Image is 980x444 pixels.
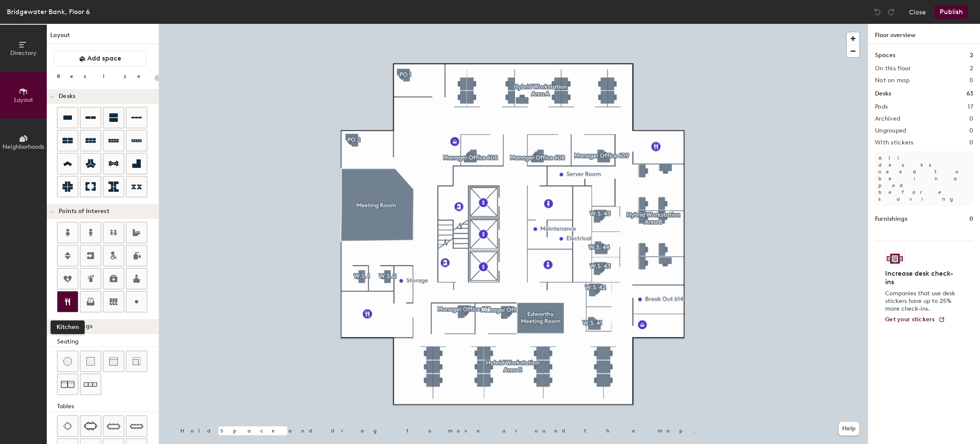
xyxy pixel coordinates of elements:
[132,357,141,366] img: Couch (corner)
[80,415,101,437] button: Six seat table
[59,323,92,330] span: Furnishings
[61,378,74,391] img: Couch (x2)
[885,316,945,323] a: Get your stickers
[887,8,895,16] img: Redo
[873,8,882,16] img: Undo
[875,104,888,110] h2: Pods
[970,65,973,72] h2: 2
[84,422,97,430] img: Six seat table
[875,115,900,122] h2: Archived
[969,127,973,134] h2: 0
[54,51,146,66] button: Add space
[103,351,124,372] button: Couch (middle)
[57,73,151,80] div: Resize
[875,77,909,84] h2: Not on map
[885,316,935,323] span: Get your stickers
[47,31,159,44] h1: Layout
[57,351,78,372] button: Stool
[969,139,973,146] h2: 0
[875,89,891,98] h1: Desks
[80,374,101,395] button: Couch (x3)
[59,208,109,215] span: Points of Interest
[868,24,980,44] h1: Floor overview
[84,378,97,391] img: Couch (x3)
[57,337,159,346] div: Seating
[966,89,973,98] h1: 63
[839,422,859,435] button: Help
[7,6,90,17] div: Bridgewater Bank, Floor 6
[130,419,143,433] img: Ten seat table
[875,65,911,72] h2: On this floor
[80,351,101,372] button: Cushion
[875,214,907,224] h1: Furnishings
[59,93,75,100] span: Desks
[57,415,78,437] button: Four seat table
[969,77,973,84] h2: 0
[86,357,95,366] img: Cushion
[969,214,973,224] h1: 0
[10,49,37,57] span: Directory
[968,104,973,110] h2: 17
[63,357,72,366] img: Stool
[57,291,78,312] button: Kitchen
[109,357,118,366] img: Couch (middle)
[57,402,159,411] div: Tables
[126,351,147,372] button: Couch (corner)
[875,139,914,146] h2: With stickers
[57,374,78,395] button: Couch (x2)
[14,96,33,104] span: Layout
[126,415,147,437] button: Ten seat table
[885,290,958,313] p: Companies that use desk stickers have up to 25% more check-ins.
[970,51,973,60] h1: 2
[875,127,906,134] h2: Ungrouped
[969,115,973,122] h2: 0
[885,251,905,266] img: Sticker logo
[934,5,968,19] button: Publish
[87,54,121,63] span: Add space
[885,269,958,286] h4: Increase desk check-ins
[63,422,72,430] img: Four seat table
[875,51,895,60] h1: Spaces
[909,5,926,19] button: Close
[107,419,120,433] img: Eight seat table
[875,151,973,206] p: All desks need to be in a pod before saving
[103,415,124,437] button: Eight seat table
[3,143,44,150] span: Neighborhoods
